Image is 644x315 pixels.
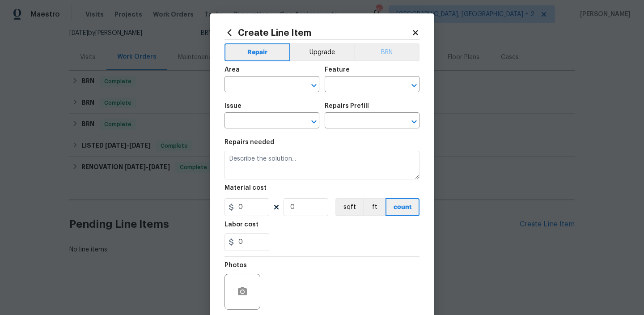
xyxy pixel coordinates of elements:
h5: Material cost [225,185,267,191]
button: Open [408,79,420,92]
button: Upgrade [290,43,354,61]
button: BRN [354,43,419,61]
h5: Issue [225,103,241,109]
button: Repair [225,43,290,61]
button: Open [308,79,320,92]
button: count [386,198,419,216]
h5: Photos [225,262,247,268]
h5: Area [225,67,240,73]
h5: Repairs Prefill [325,103,369,109]
button: ft [363,198,386,216]
h5: Repairs needed [225,139,274,145]
button: sqft [335,198,363,216]
button: Open [408,115,420,128]
h5: Feature [325,67,350,73]
button: Open [308,115,320,128]
h2: Create Line Item [225,28,411,38]
h5: Labor cost [225,221,258,228]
